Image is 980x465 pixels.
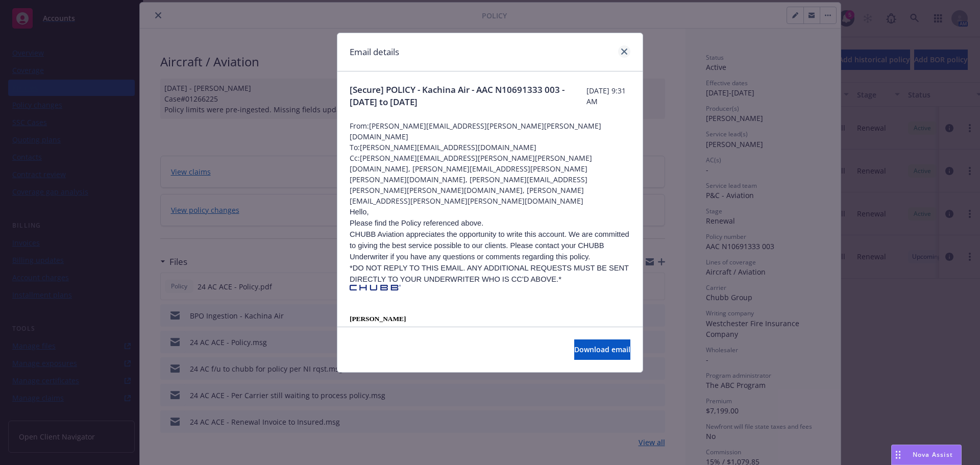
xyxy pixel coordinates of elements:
span: [PERSON_NAME] [350,315,406,323]
button: Download email [574,339,630,360]
img: Chubb Logo [350,285,401,290]
div: Drag to move [892,445,904,464]
button: Nova Assist [891,445,962,465]
span: Download email [574,345,630,354]
span: Processing Service Representative, Aviation [STREET_ADDRESS][PERSON_NAME] [350,326,470,345]
p: *DO NOT REPLY TO THIS EMAIL. ANY ADDITIONAL REQUESTS MUST BE SENT DIRECTLY TO YOUR UNDERWRITER WH... [350,262,630,285]
span: Nova Assist [913,450,953,459]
